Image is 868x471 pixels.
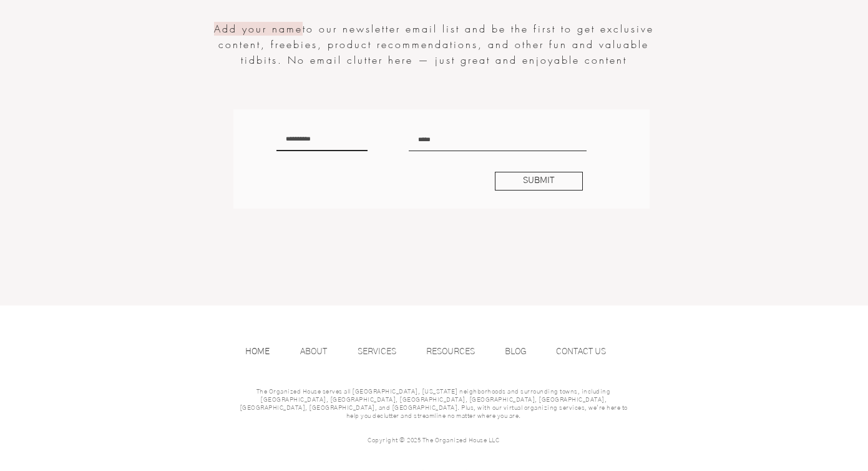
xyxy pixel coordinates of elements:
[499,342,550,361] a: BLOG
[294,342,333,361] p: ABOUT
[239,342,294,361] a: HOME
[420,342,499,361] a: RESOURCES
[499,342,533,361] p: BLOG
[239,342,630,361] nav: Site
[550,342,612,361] p: CONTACT US
[214,22,654,67] span: to our newsletter email list and be the first to get exclusive content, freebies, product recomme...
[420,342,481,361] p: RESOURCES
[550,342,630,361] a: CONTACT US
[214,22,303,36] span: Add your name
[368,437,499,444] span: Copyright © 2025 The Organized House LLC
[351,342,402,361] p: SERVICES
[294,342,351,361] a: ABOUT
[239,342,276,361] p: HOME
[240,389,628,419] span: The Organized House serves all [GEOGRAPHIC_DATA], [US_STATE] neighborhoods and surrounding towns,...
[351,342,420,361] a: SERVICES
[495,172,583,191] button: SUBMIT
[523,175,554,187] span: SUBMIT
